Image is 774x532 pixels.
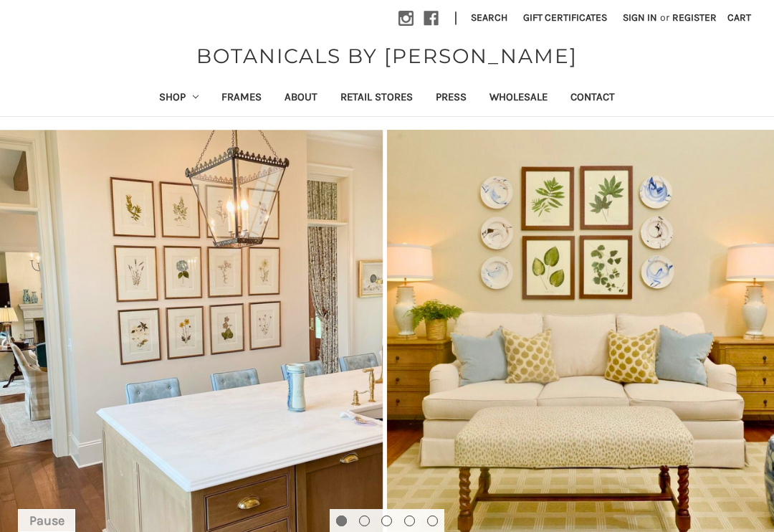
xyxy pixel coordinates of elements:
[329,81,424,116] a: Retail Stores
[273,81,329,116] a: About
[559,81,626,116] a: Contact
[18,509,75,532] button: Pause carousel
[359,516,370,526] button: Go to slide 2 of 5
[210,81,273,116] a: Frames
[478,81,559,116] a: Wholesale
[189,41,585,71] a: BOTANICALS BY [PERSON_NAME]
[449,7,463,30] li: |
[427,516,438,526] button: Go to slide 5 of 5
[727,11,751,24] span: Cart
[381,516,392,526] button: Go to slide 3 of 5
[659,10,671,25] span: or
[148,81,211,116] a: Shop
[336,516,347,526] button: Go to slide 1 of 5, active
[424,81,478,116] a: Press
[404,516,415,526] button: Go to slide 4 of 5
